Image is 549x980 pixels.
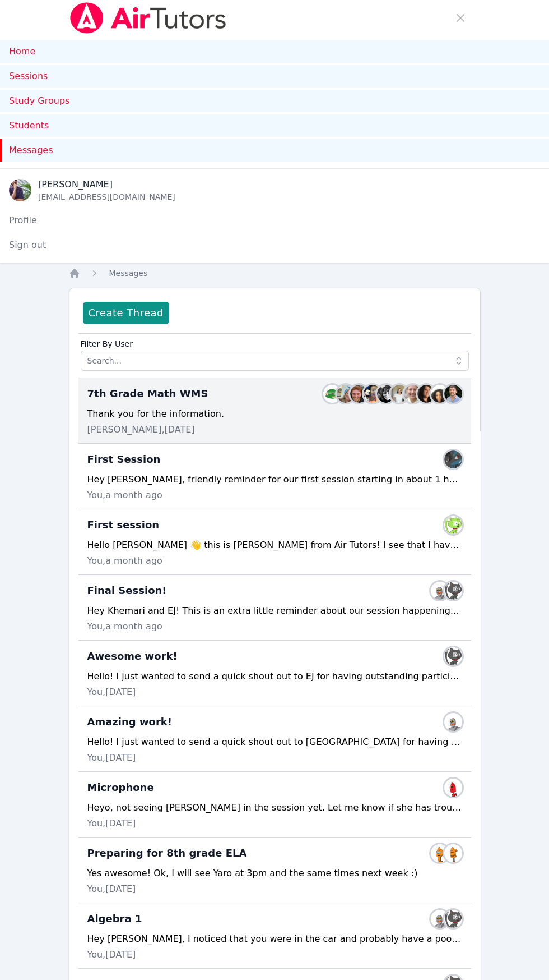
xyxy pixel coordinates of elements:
[87,648,178,664] span: Awesome work!
[78,575,471,641] div: Final Session!Khemari JeffressEdward Hadley Jr.Hey Khemari and EJ! This is an extra little remind...
[38,191,175,203] div: [EMAIL_ADDRESS][DOMAIN_NAME]
[444,713,462,731] img: Khemari Jeffress
[444,844,462,862] img: Tetiana Slobodianiuk
[87,735,462,749] div: Hello! I just wanted to send a quick shout out to [GEOGRAPHIC_DATA] for having outstanding partic...
[87,817,136,830] span: You, [DATE]
[444,450,462,468] img: Jason Escobar
[69,2,227,34] img: Air Tutors
[38,178,175,191] div: [PERSON_NAME]
[87,517,160,533] span: First session
[377,385,395,403] img: Courtney Maher
[87,685,136,699] span: You, [DATE]
[431,844,449,862] img: Yaro Slobodianiuk
[87,473,462,486] div: Hey [PERSON_NAME], friendly reminder for our first session starting in about 1 hour and 20 minute...
[87,714,173,730] span: Amazing work!
[81,334,469,351] label: Filter By User
[444,647,462,665] img: Edward Hadley Jr.
[78,772,471,838] div: MicrophoneJolena HouserHeyo, not seeing [PERSON_NAME] in the session yet. Let me know if she has ...
[81,351,469,371] input: Search...
[9,144,53,157] span: Messages
[390,385,408,403] img: Adrinna Beltre
[404,385,422,403] img: Diana Andrade
[337,385,355,403] img: Sarah Skonicki
[87,452,161,467] span: First Session
[87,948,136,961] span: You, [DATE]
[431,385,449,403] img: Michelle Dupin
[83,302,169,324] button: Create Thread
[78,706,471,772] div: Amazing work!Khemari JeffressHello! I just wanted to send a quick shout out to [GEOGRAPHIC_DATA] ...
[444,779,462,797] img: Jolena Houser
[87,386,208,402] span: 7th Grade Math WMS
[87,780,154,795] span: Microphone
[109,268,148,279] a: Messages
[87,620,162,633] span: You, a month ago
[87,845,247,861] span: Preparing for 8th grade ELA
[109,269,148,278] span: Messages
[87,583,167,599] span: Final Session!
[78,378,471,444] div: 7th Grade Math WMSKaitlyn HallSarah SkonickiVincent Astray-CanedaPeggy KoutasCourtney MaherAdrinn...
[87,423,195,436] span: [PERSON_NAME], [DATE]
[87,489,162,502] span: You, a month ago
[87,801,462,815] div: Heyo, not seeing [PERSON_NAME] in the session yet. Let me know if she has trouble getting in or a...
[323,385,341,403] img: Kaitlyn Hall
[87,604,462,618] div: Hey Khemari and EJ! This is an extra little reminder about our session happening now. It is our f...
[431,910,449,928] img: Khemari Jeffress
[87,882,136,896] span: You, [DATE]
[444,385,462,403] img: Franco Uribe-Rheinbolt
[87,867,462,880] div: Yes awesome! Ok, I will see Yaro at 3pm and the same times next week :)
[78,903,471,969] div: Algebra 1Khemari JeffressEdward Hadley Jr.Hey [PERSON_NAME], I noticed that you were in the car a...
[87,751,136,765] span: You, [DATE]
[78,509,471,575] div: First sessionGabriel FellousHello [PERSON_NAME] 👋 this is [PERSON_NAME] from Air Tutors! I see th...
[87,670,462,683] div: Hello! I just wanted to send a quick shout out to EJ for having outstanding participation in our ...
[69,268,481,279] nav: Breadcrumb
[417,385,435,403] img: Jacqueline Judge
[364,385,381,403] img: Peggy Koutas
[350,385,368,403] img: Vincent Astray-Caneda
[431,582,449,600] img: Khemari Jeffress
[87,407,462,421] div: Thank you for the information.
[87,554,162,568] span: You, a month ago
[444,516,462,534] img: Gabriel Fellous
[78,641,471,706] div: Awesome work!Edward Hadley Jr.Hello! I just wanted to send a quick shout out to EJ for having out...
[87,932,462,946] div: Hey [PERSON_NAME], I noticed that you were in the car and probably have a poor internet connectio...
[87,911,142,927] span: Algebra 1
[444,910,462,928] img: Edward Hadley Jr.
[78,444,471,509] div: First SessionJason EscobarHey [PERSON_NAME], friendly reminder for our first session starting in ...
[87,539,462,552] div: Hello [PERSON_NAME] 👋 this is [PERSON_NAME] from Air Tutors! I see that I have been paired with [...
[78,838,471,903] div: Preparing for 8th grade ELAYaro SlobodianiukTetiana SlobodianiukYes awesome! Ok, I will see Yaro ...
[444,582,462,600] img: Edward Hadley Jr.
